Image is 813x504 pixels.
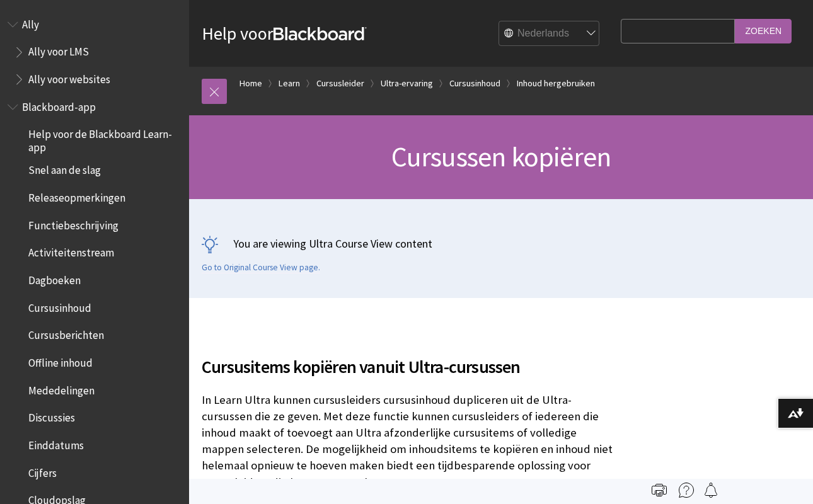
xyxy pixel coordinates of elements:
[652,483,667,498] img: Print
[28,462,57,479] span: Cijfers
[202,236,800,251] p: You are viewing Ultra Course View content
[28,42,89,59] span: Ally voor LMS
[239,76,262,91] a: Home
[28,352,93,369] span: Offline inhoud
[202,392,614,491] p: In Learn Ultra kunnen cursusleiders cursusinhoud dupliceren uit de Ultra-cursussen die ze geven. ...
[391,139,611,174] span: Cursussen kopiëren
[202,338,614,380] h2: Cursusitems kopiëren vanuit Ultra-cursussen
[316,76,364,91] a: Cursusleider
[28,243,114,260] span: Activiteitenstream
[274,27,367,40] strong: Blackboard
[28,187,125,204] span: Releaseopmerkingen
[703,483,718,498] img: Follow this page
[28,69,110,86] span: Ally voor websites
[28,215,118,232] span: Functiebeschrijving
[28,408,75,425] span: Discussies
[28,325,104,342] span: Cursusberichten
[202,262,320,273] a: Go to Original Course View page.
[28,160,101,177] span: Snel aan de slag
[28,380,95,397] span: Mededelingen
[517,76,595,91] a: Inhoud hergebruiken
[679,483,694,498] img: More help
[449,76,500,91] a: Cursusinhoud
[735,19,792,43] input: Zoeken
[202,22,367,45] a: Help voorBlackboard
[381,76,433,91] a: Ultra-ervaring
[279,76,300,91] a: Learn
[8,14,182,90] nav: Book outline for Anthology Ally Help
[22,96,96,113] span: Blackboard-app
[28,435,84,452] span: Einddatums
[28,270,81,287] span: Dagboeken
[22,14,39,31] span: Ally
[28,124,180,154] span: Help voor de Blackboard Learn-app
[28,297,91,314] span: Cursusinhoud
[499,21,600,47] select: Site Language Selector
